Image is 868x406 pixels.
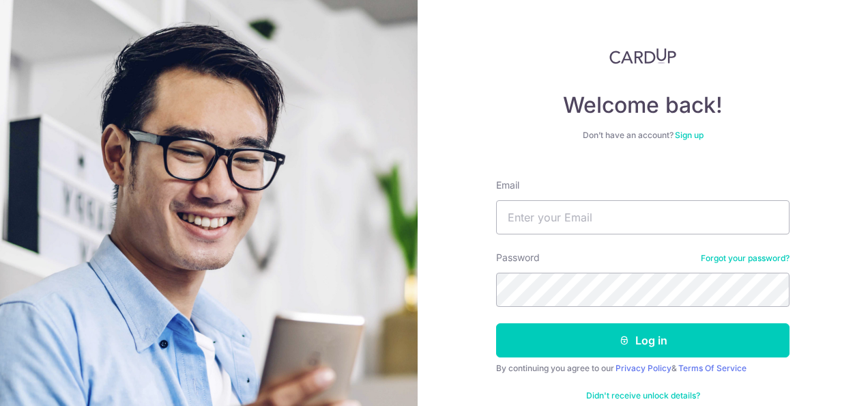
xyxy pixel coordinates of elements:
[496,251,540,265] label: Password
[701,253,790,264] a: Forgot your password?
[496,130,790,141] div: Don’t have an account?
[496,178,519,192] label: Email
[609,48,676,64] img: CardUp Logo
[675,130,704,140] a: Sign up
[586,390,700,401] a: Didn't receive unlock details?
[616,363,671,373] a: Privacy Policy
[496,323,790,357] button: Log in
[496,363,790,374] div: By continuing you agree to our &
[678,363,747,373] a: Terms Of Service
[496,92,790,119] h4: Welcome back!
[496,200,790,234] input: Enter your Email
